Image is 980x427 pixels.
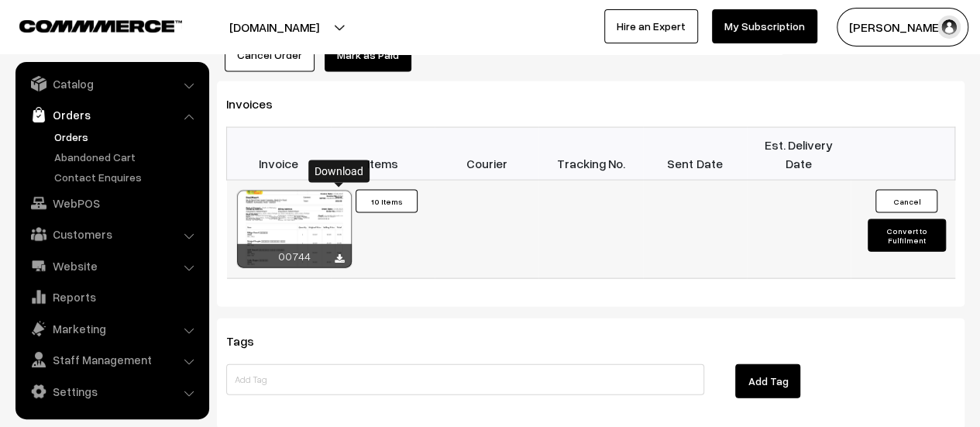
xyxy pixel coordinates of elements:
[19,283,204,311] a: Reports
[226,364,704,395] input: Add Tag
[325,38,411,72] a: Mark as Paid
[226,333,273,349] span: Tags
[225,38,315,72] button: Cancel Order
[331,128,435,181] th: Items
[19,189,204,217] a: WebPOS
[19,346,204,374] a: Staff Management
[50,149,204,165] a: Abandoned Cart
[19,252,204,280] a: Website
[19,220,204,248] a: Customers
[604,9,698,43] a: Hire an Expert
[19,70,204,98] a: Catalog
[643,128,747,181] th: Sent Date
[538,128,642,181] th: Tracking No.
[19,20,182,32] img: COMMMERCE
[747,128,851,181] th: Est. Delivery Date
[875,190,937,213] button: Cancel
[50,169,204,185] a: Contact Enquires
[19,315,204,343] a: Marketing
[19,15,155,34] a: COMMMERCE
[237,244,352,268] div: 00744
[226,96,291,112] span: Invoices
[308,160,370,183] div: Download
[712,9,817,43] a: My Subscription
[868,219,945,252] button: Convert to Fulfilment
[19,101,204,129] a: Orders
[175,8,373,46] button: [DOMAIN_NAME]
[435,128,538,181] th: Courier
[937,15,961,39] img: user
[227,128,331,181] th: Invoice
[19,377,204,405] a: Settings
[837,8,968,46] button: [PERSON_NAME]
[356,190,418,213] button: 10 Items
[735,364,800,398] button: Add Tag
[50,129,204,145] a: Orders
